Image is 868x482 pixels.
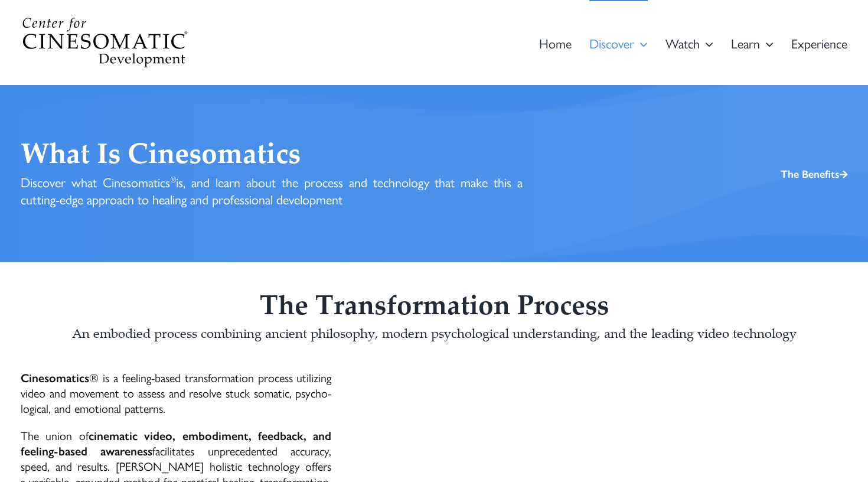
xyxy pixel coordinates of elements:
h3: Discover what Cinesomatics is, and learn about the process and technology that make this a cuttin... [21,174,523,207]
h4: An embod­ied process com­bin­ing ancient phi­los­o­phy, modern psy­cho­log­i­cal under­stand­ing,... [21,327,847,343]
nav: Breadcrumb [781,167,847,180]
a: The Benefits [781,166,847,181]
sup: ® [171,175,177,184]
span: Dis­cov­er [589,37,634,50]
p: ® is a feel­ing-based trans­for­ma­tion process uti­liz­ing video and move­ment to assess and res... [21,370,331,416]
span: Expe­ri­ence [791,37,847,50]
span: Home [539,37,572,50]
span: Watch [665,37,700,50]
span: Learn [731,37,760,50]
img: Center For Cinesomatic Development Logo [21,17,188,69]
h1: What Is Cinesomatics [21,140,523,174]
strong: Cine­so­mat­ics [21,369,89,386]
h2: The Trans­for­ma­tion Process [21,292,847,324]
strong: cin­e­mat­ic video, embod­i­ment, feed­back, and feel­ing-based aware­ness [21,426,331,459]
